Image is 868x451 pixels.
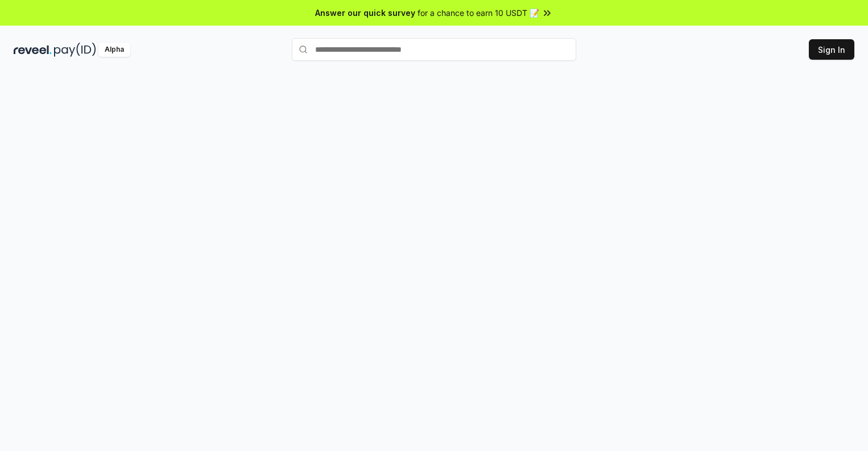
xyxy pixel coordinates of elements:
[418,7,539,19] span: for a chance to earn 10 USDT 📝
[14,43,52,57] img: reveel_dark
[809,39,854,60] button: Sign In
[315,7,415,19] span: Answer our quick survey
[98,43,130,57] div: Alpha
[54,43,96,57] img: pay_id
